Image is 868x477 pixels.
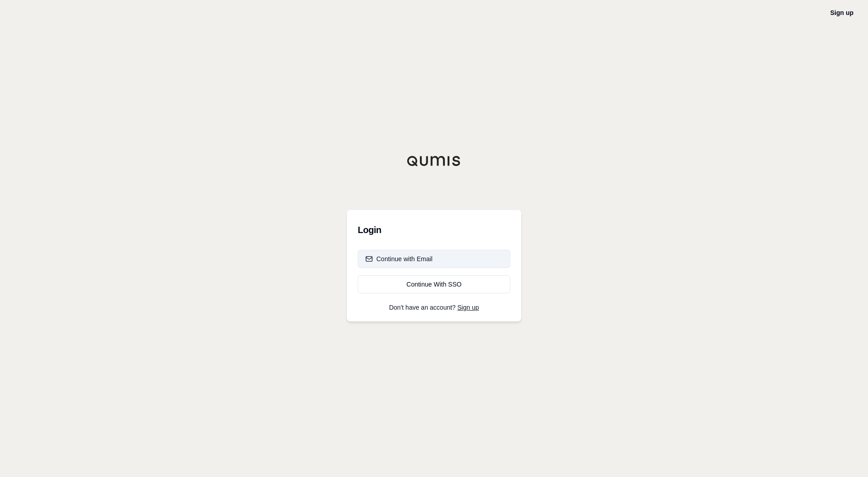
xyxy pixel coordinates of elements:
[365,254,433,263] div: Continue with Email
[358,221,510,239] h3: Login
[458,304,479,311] a: Sign up
[830,9,853,16] a: Sign up
[358,275,510,293] a: Continue With SSO
[407,156,461,166] img: Qumis
[358,304,510,311] p: Don't have an account?
[365,280,503,289] div: Continue With SSO
[358,250,510,268] button: Continue with Email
